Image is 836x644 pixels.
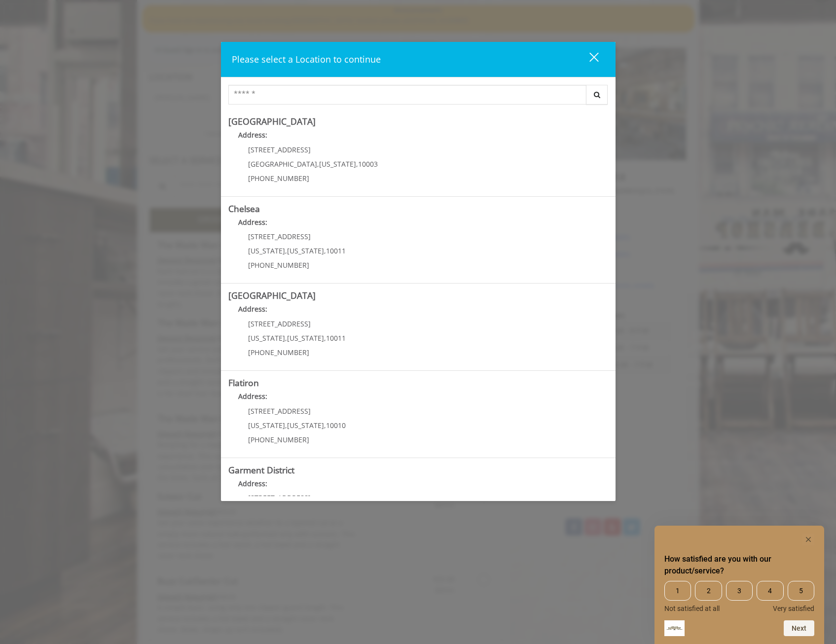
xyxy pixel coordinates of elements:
b: Address: [238,217,267,227]
b: Address: [238,304,267,314]
h2: How satisfied are you with our product/service? Select an option from 1 to 5, with 1 being Not sa... [664,553,814,577]
span: , [285,421,287,430]
span: 10010 [326,421,346,430]
div: How satisfied are you with our product/service? Select an option from 1 to 5, with 1 being Not sa... [664,534,814,636]
span: 5 [788,581,814,601]
span: [US_STATE] [287,246,324,255]
span: [PHONE_NUMBER] [248,435,309,444]
span: [PHONE_NUMBER] [248,174,309,183]
span: 2 [695,581,722,601]
span: , [285,333,287,343]
span: , [324,421,326,430]
span: [STREET_ADDRESS] [248,319,311,328]
div: How satisfied are you with our product/service? Select an option from 1 to 5, with 1 being Not sa... [664,581,814,612]
span: [US_STATE] [248,421,285,430]
button: Next question [784,620,814,636]
span: , [285,246,287,255]
b: Garment District [228,464,294,476]
span: [STREET_ADDRESS] [248,406,311,416]
span: 3 [726,581,753,601]
div: Center Select [228,85,608,109]
span: , [356,159,358,169]
span: [STREET_ADDRESS] [248,145,311,154]
span: , [324,333,326,343]
span: , [317,159,319,169]
span: [US_STATE] [248,333,285,343]
span: 10003 [358,159,378,169]
span: [US_STATE] [287,421,324,430]
span: 4 [757,581,783,601]
b: [GEOGRAPHIC_DATA] [228,115,316,127]
b: Address: [238,392,267,401]
b: Chelsea [228,203,260,215]
span: [STREET_ADDRESS] [248,232,311,241]
b: Flatiron [228,377,259,389]
button: close dialog [571,49,605,70]
input: Search Center [228,85,586,105]
span: [PHONE_NUMBER] [248,260,309,270]
span: , [324,246,326,255]
span: 10011 [326,246,346,255]
span: [GEOGRAPHIC_DATA] [248,159,317,169]
i: Search button [591,91,603,98]
button: Hide survey [802,534,814,545]
span: [PHONE_NUMBER] [248,348,309,357]
b: Address: [238,130,267,140]
span: Very satisfied [773,605,814,612]
span: [US_STATE] [319,159,356,169]
b: [GEOGRAPHIC_DATA] [228,289,316,301]
b: Address: [238,479,267,488]
span: 1 [664,581,691,601]
span: Not satisfied at all [664,605,720,612]
span: Please select a Location to continue [232,53,381,65]
span: 10011 [326,333,346,343]
span: [US_STATE] [248,246,285,255]
span: [US_STATE] [287,333,324,343]
div: close dialog [578,52,598,67]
